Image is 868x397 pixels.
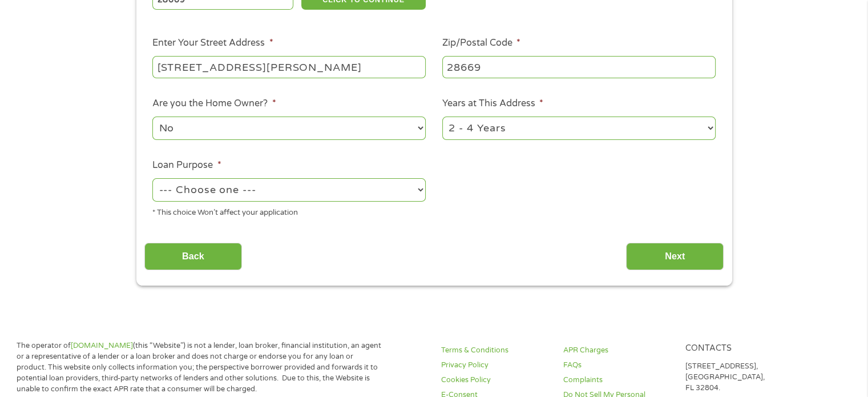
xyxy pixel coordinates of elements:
[563,375,672,386] a: Complaints
[441,375,550,386] a: Cookies Policy
[442,98,543,110] label: Years at This Address
[17,340,383,394] p: The operator of (this “Website”) is not a lender, loan broker, financial institution, an agent or...
[441,345,550,356] a: Terms & Conditions
[685,361,793,394] p: [STREET_ADDRESS], [GEOGRAPHIC_DATA], FL 32804.
[152,203,426,219] div: * This choice Won’t affect your application
[563,345,672,356] a: APR Charges
[71,341,133,350] a: [DOMAIN_NAME]
[441,360,550,371] a: Privacy Policy
[152,98,276,110] label: Are you the Home Owner?
[152,37,273,49] label: Enter Your Street Address
[152,56,426,78] input: 1 Main Street
[152,159,221,171] label: Loan Purpose
[626,243,724,271] input: Next
[563,360,672,371] a: FAQs
[144,243,242,271] input: Back
[685,343,793,354] h4: Contacts
[442,37,520,49] label: Zip/Postal Code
